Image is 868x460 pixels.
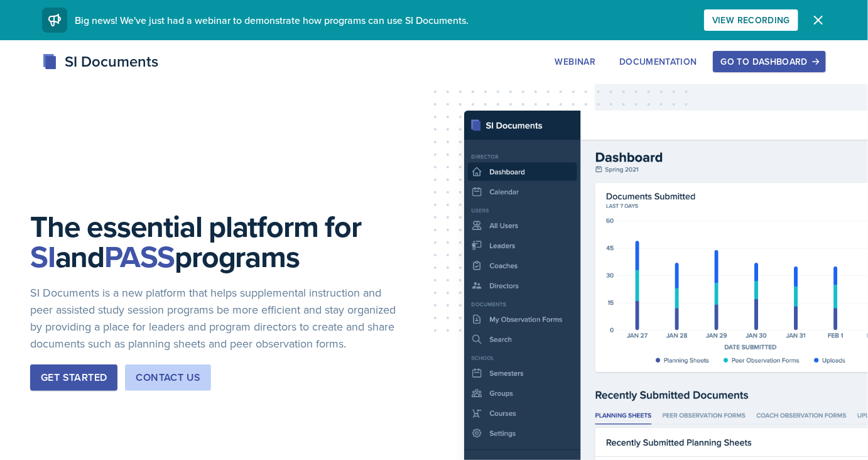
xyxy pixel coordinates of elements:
[75,13,469,27] span: Big news! We've just had a webinar to demonstrate how programs can use SI Documents.
[547,51,604,72] button: Webinar
[611,51,705,72] button: Documentation
[136,370,200,385] div: Contact Us
[42,50,158,73] div: SI Documents
[555,57,595,67] div: Webinar
[619,57,697,67] div: Documentation
[30,364,117,391] button: Get Started
[704,9,798,31] button: View Recording
[721,57,818,67] div: Go to Dashboard
[41,370,107,385] div: Get Started
[125,364,211,391] button: Contact Us
[712,15,790,25] div: View Recording
[713,51,826,72] button: Go to Dashboard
